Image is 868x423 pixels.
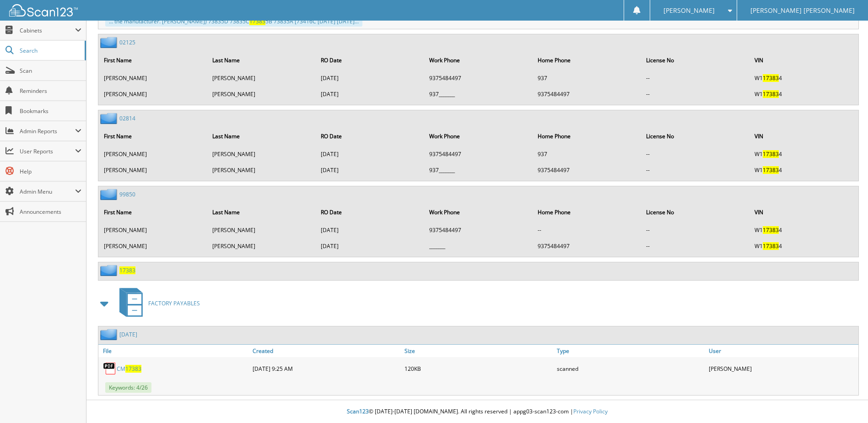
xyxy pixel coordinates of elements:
[119,266,135,274] span: 17383
[99,51,207,70] th: First Name
[20,107,81,115] span: Bookmarks
[425,70,532,86] td: 9375484497
[642,146,749,162] td: --
[402,359,554,378] div: 120KB
[750,87,857,102] td: W1 4
[20,147,75,155] span: User Reports
[316,127,424,146] th: RO Date
[763,90,779,98] span: 17383
[750,222,857,238] td: W1 4
[99,239,207,254] td: [PERSON_NAME]
[117,365,141,373] a: CM17383
[208,127,315,146] th: Last Name
[208,239,315,254] td: [PERSON_NAME]
[99,163,207,178] td: [PERSON_NAME]
[533,239,641,254] td: 9375484497
[425,222,532,238] td: 9375484497
[663,8,715,13] span: [PERSON_NAME]
[347,407,369,415] span: Scan123
[642,127,749,146] th: License No
[402,345,554,357] a: Size
[20,67,81,75] span: Scan
[533,203,641,222] th: Home Phone
[316,87,424,102] td: [DATE]
[425,51,532,70] th: Work Phone
[20,127,75,135] span: Admin Reports
[533,222,641,238] td: --
[642,51,749,70] th: License No
[208,163,315,178] td: [PERSON_NAME]
[100,265,119,276] img: folder2.png
[555,359,706,378] div: scanned
[208,222,315,238] td: [PERSON_NAME]
[208,70,315,86] td: [PERSON_NAME]
[99,222,207,238] td: [PERSON_NAME]
[100,329,119,340] img: folder2.png
[533,127,641,146] th: Home Phone
[98,345,250,357] a: File
[750,8,855,13] span: [PERSON_NAME] [PERSON_NAME]
[250,345,402,357] a: Created
[750,163,857,178] td: W1 4
[316,70,424,86] td: [DATE]
[706,359,858,378] div: [PERSON_NAME]
[208,203,315,222] th: Last Name
[20,87,81,95] span: Reminders
[119,331,137,338] a: [DATE]
[750,203,857,222] th: VIN
[750,127,857,146] th: VIN
[148,299,200,307] span: FACTORY PAYABLES
[105,382,151,393] span: Keywords: 4/26
[533,70,641,86] td: 937
[763,74,779,82] span: 17383
[425,203,532,222] th: Work Phone
[750,70,857,86] td: W1 4
[99,127,207,146] th: First Name
[533,146,641,162] td: 937
[86,401,868,423] div: © [DATE]-[DATE] [DOMAIN_NAME]. All rights reserved | appg03-scan123-com |
[105,16,362,27] div: ... the manutacturer. [PERSON_NAME]) 73835D 73835C 5B 73835A [73416C [DATE] [DATE]...
[250,359,402,378] div: [DATE] 9:25 AM
[642,203,749,222] th: License No
[763,166,779,174] span: 17383
[100,113,119,124] img: folder2.png
[125,365,141,373] span: 17383
[316,51,424,70] th: RO Date
[642,87,749,102] td: --
[20,188,75,195] span: Admin Menu
[103,362,117,375] img: PDF.png
[316,203,424,222] th: RO Date
[763,150,779,158] span: 17383
[249,17,265,25] span: 17383
[533,87,641,102] td: 9375484497
[316,163,424,178] td: [DATE]
[642,222,749,238] td: --
[425,127,532,146] th: Work Phone
[573,407,608,415] a: Privacy Policy
[642,163,749,178] td: --
[763,242,779,250] span: 17383
[99,203,207,222] th: First Name
[20,208,81,216] span: Announcements
[208,87,315,102] td: [PERSON_NAME]
[114,285,200,321] a: FACTORY PAYABLES
[9,4,78,16] img: scan123-logo-white.svg
[425,163,532,178] td: 937_______
[119,190,135,198] a: 99850
[750,146,857,162] td: W1 4
[100,189,119,200] img: folder2.png
[555,345,706,357] a: Type
[822,379,868,423] iframe: Chat Widget
[99,87,207,102] td: [PERSON_NAME]
[706,345,858,357] a: User
[316,146,424,162] td: [DATE]
[533,163,641,178] td: 9375484497
[642,239,749,254] td: --
[425,146,532,162] td: 9375484497
[119,114,135,122] a: 02814
[20,168,81,175] span: Help
[425,87,532,102] td: 937_______
[20,27,75,34] span: Cabinets
[100,37,119,48] img: folder2.png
